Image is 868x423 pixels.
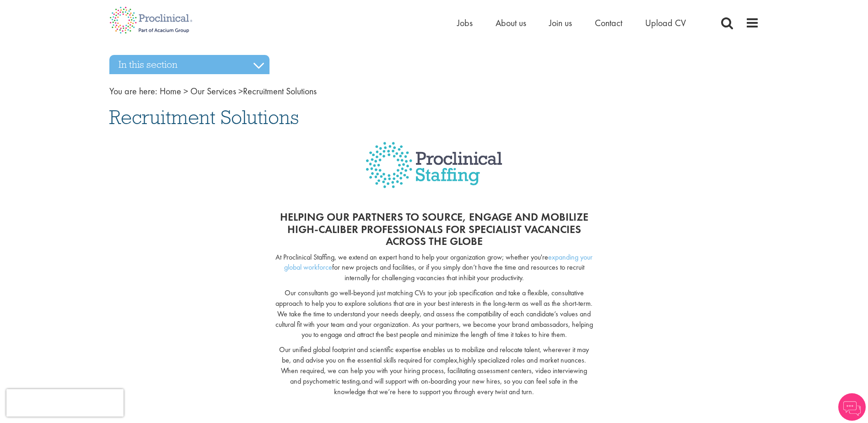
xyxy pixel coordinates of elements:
[238,85,243,97] span: >
[160,85,181,97] a: breadcrumb link to Home
[645,17,686,29] a: Upload CV
[275,288,593,340] p: Our consultants go well-beyond just matching CVs to your job specification and take a flexible, c...
[109,85,157,97] span: You are here:
[284,252,593,272] a: expanding your global workforce
[366,142,502,202] img: Proclinical Staffing
[190,85,236,97] a: breadcrumb link to Our Services
[457,17,473,29] a: Jobs
[496,17,526,29] a: About us
[6,389,124,417] iframe: reCAPTCHA
[838,393,866,421] img: Chatbot
[160,85,317,97] span: Recruitment Solutions
[595,17,622,29] a: Contact
[275,252,593,284] p: At Proclinical Staffing, we extend an expert hand to help your organization grow; whether you're ...
[275,345,593,397] p: Our unified global footprint and scientific expertise enables us to mobilize and relocate talent,...
[183,85,188,97] span: >
[109,55,270,74] h3: In this section
[109,105,299,130] span: Recruitment Solutions
[549,17,572,29] a: Join us
[275,211,593,247] h2: Helping our partners to source, engage and mobilize high-caliber professionals for specialist vac...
